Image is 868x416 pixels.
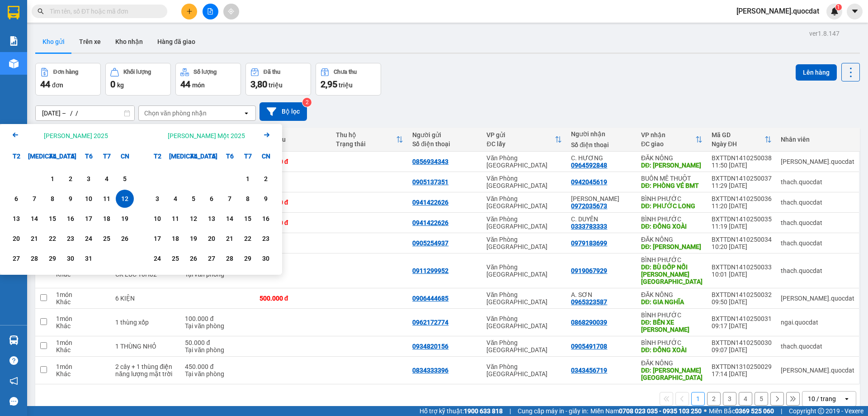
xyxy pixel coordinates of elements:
[245,63,311,96] button: Đã thu3,80 triệu
[221,249,239,268] div: Choose Thứ Sáu, tháng 11 28 2025. It's available.
[641,263,703,285] div: DĐ: BÙ ĐỐP NỐI TUYẾN LỘC NINH
[25,249,43,268] div: Choose Thứ Ba, tháng 10 28 2025. It's available.
[10,213,23,224] div: 13
[259,173,272,184] div: 2
[53,69,78,75] div: Đơn hàng
[185,315,250,322] div: 100.000 đ
[43,190,61,208] div: Choose Thứ Tư, tháng 10 8 2025. It's available.
[412,158,448,165] div: 0856934343
[151,253,164,264] div: 24
[205,213,218,224] div: 13
[100,173,113,184] div: 4
[203,210,221,228] div: Choose Thứ Năm, tháng 11 13 2025. It's available.
[169,253,182,264] div: 25
[64,173,77,184] div: 2
[25,147,43,165] div: [MEDICAL_DATA]
[80,170,98,188] div: Choose Thứ Sáu, tháng 10 3 2025. It's available.
[166,190,184,208] div: Choose Thứ Ba, tháng 11 4 2025. It's available.
[571,202,607,210] div: 0972035673
[739,392,752,406] button: 4
[116,230,134,248] div: Choose Chủ Nhật, tháng 10 26 2025. It's available.
[44,131,108,140] div: [PERSON_NAME] 2025
[641,140,695,148] div: ĐC giao
[641,202,703,210] div: DĐ: PHƯỚC LONG
[808,394,836,403] div: 10 / trang
[641,319,703,333] div: DĐ: BẾN XE TRƯỜNG HẢI
[25,210,43,228] div: Choose Thứ Ba, tháng 10 14 2025. It's available.
[56,315,106,322] div: 1 món
[482,128,566,152] th: Toggle SortBy
[223,253,236,264] div: 28
[243,110,250,117] svg: open
[486,140,555,148] div: ĐC lấy
[250,79,267,90] span: 3,80
[166,210,184,228] div: Choose Thứ Ba, tháng 11 11 2025. It's available.
[712,322,772,330] div: 09:17 [DATE]
[10,129,21,142] button: Previous month.
[259,193,272,204] div: 9
[221,190,239,208] div: Choose Thứ Sáu, tháng 11 7 2025. It's available.
[98,147,116,165] div: T7
[205,233,218,244] div: 20
[259,233,272,244] div: 23
[707,128,776,152] th: Toggle SortBy
[257,170,275,188] div: Choose Chủ Nhật, tháng 11 2 2025. It's available.
[98,170,116,188] div: Choose Thứ Bảy, tháng 10 4 2025. It's available.
[239,190,257,208] div: Choose Thứ Bảy, tháng 11 8 2025. It's available.
[781,178,854,186] div: thach.quocdat
[180,79,190,90] span: 44
[257,210,275,228] div: Choose Chủ Nhật, tháng 11 16 2025. It's available.
[412,295,448,302] div: 0906444685
[241,253,254,264] div: 29
[712,162,772,169] div: 11:50 [DATE]
[148,210,166,228] div: Choose Thứ Hai, tháng 11 10 2025. It's available.
[148,249,166,268] div: Choose Thứ Hai, tháng 11 24 2025. It's available.
[116,170,134,188] div: Choose Chủ Nhật, tháng 10 5 2025. It's available.
[223,213,236,224] div: 14
[64,253,77,264] div: 30
[239,249,257,268] div: Choose Thứ Bảy, tháng 11 29 2025. It's available.
[712,271,772,278] div: 10:01 [DATE]
[56,291,106,298] div: 1 món
[187,193,200,204] div: 5
[35,63,101,96] button: Đơn hàng44đơn
[712,243,772,250] div: 10:20 [DATE]
[169,233,182,244] div: 18
[259,253,272,264] div: 30
[7,210,25,228] div: Choose Thứ Hai, tháng 10 13 2025. It's available.
[412,178,448,186] div: 0905137351
[571,223,607,230] div: 0333783333
[257,230,275,248] div: Choose Chủ Nhật, tháng 11 23 2025. It's available.
[184,230,203,248] div: Choose Thứ Tư, tháng 11 19 2025. It's available.
[205,193,218,204] div: 6
[28,213,41,224] div: 14
[241,173,254,184] div: 1
[712,236,772,243] div: BXTTDN1410250034
[261,129,272,142] button: Next month.
[712,154,772,162] div: BXTTDN1410250038
[64,233,77,244] div: 23
[259,213,272,224] div: 16
[712,182,772,189] div: 11:29 [DATE]
[641,162,703,169] div: DĐ: KIẾN ĐỨC
[56,298,106,306] div: Khác
[61,249,80,268] div: Choose Thứ Năm, tháng 10 30 2025. It's available.
[781,219,854,226] div: thach.quocdat
[259,295,327,302] div: 500.000 đ
[82,233,95,244] div: 24
[36,106,134,120] input: Select a date range.
[166,230,184,248] div: Choose Thứ Ba, tháng 11 18 2025. It's available.
[223,193,236,204] div: 7
[239,210,257,228] div: Choose Thứ Bảy, tháng 11 15 2025. It's available.
[571,319,607,326] div: 0868290039
[148,230,166,248] div: Choose Thứ Hai, tháng 11 17 2025. It's available.
[10,233,23,244] div: 20
[707,392,721,406] button: 2
[412,140,477,148] div: Số điện thoại
[46,233,59,244] div: 22
[641,175,703,182] div: BUÔN MÊ THUỘT
[184,147,203,165] div: T4
[80,249,98,268] div: Choose Thứ Sáu, tháng 10 31 2025. It's available.
[38,8,44,14] span: search
[118,173,131,184] div: 5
